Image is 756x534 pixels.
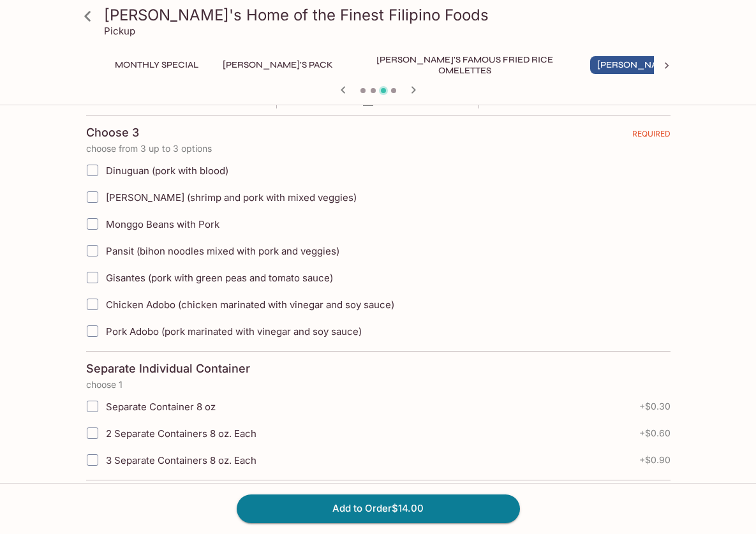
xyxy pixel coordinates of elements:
span: Monggo Beans with Pork [106,218,219,230]
button: [PERSON_NAME]'s Pack [216,56,340,74]
span: Gisantes (pork with green peas and tomato sauce) [106,272,333,284]
span: REQUIRED [632,129,671,144]
button: [PERSON_NAME]'s Famous Fried Rice Omelettes [350,56,580,74]
span: Pork Adobo (pork marinated with vinegar and soy sauce) [106,325,362,337]
p: choose from 3 up to 3 options [86,144,671,154]
p: choose 1 [86,380,671,390]
span: 3 Separate Containers 8 oz. Each [106,454,256,466]
button: [PERSON_NAME]'s Mixed Plates [590,56,753,74]
h3: [PERSON_NAME]'s Home of the Finest Filipino Foods [104,5,674,25]
span: Chicken Adobo (chicken marinated with vinegar and soy sauce) [106,299,394,311]
h4: Separate Individual Container [86,362,250,376]
span: Pansit (bihon noodles mixed with pork and veggies) [106,245,339,257]
span: + $0.30 [639,401,671,412]
button: Add to Order$14.00 [237,494,520,523]
h4: Choose 3 [86,126,139,140]
span: [PERSON_NAME] (shrimp and pork with mixed veggies) [106,191,357,204]
span: Separate Container 8 oz [106,401,216,413]
p: Pickup [104,25,135,37]
span: + $0.60 [639,428,671,438]
span: + $0.90 [639,455,671,465]
span: Dinuguan (pork with blood) [106,165,228,177]
span: 2 Separate Containers 8 oz. Each [106,427,256,440]
button: Monthly Special [108,56,205,74]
